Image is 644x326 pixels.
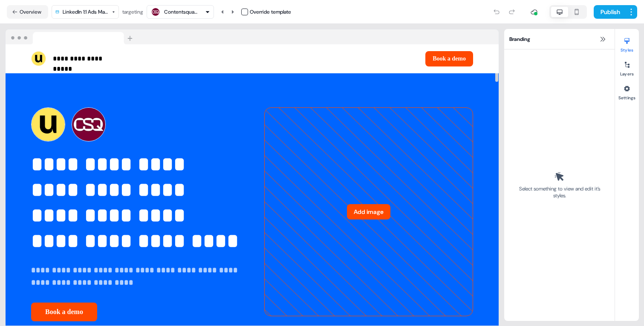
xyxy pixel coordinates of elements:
button: Layers [615,58,639,77]
button: Book a demo [31,303,97,321]
button: Overview [7,5,48,19]
button: Contentsquare [147,5,214,19]
div: LinkedIn 1:1 Ads Marketing Template [63,8,109,16]
div: Contentsquare [164,8,198,16]
div: Book a demo [256,51,474,66]
button: Add image [347,204,390,219]
div: Book a demo [31,303,240,321]
div: Branding [504,29,615,49]
div: targeting [122,8,143,16]
button: Styles [615,34,639,53]
div: Select something to view and edit it’s styles. [516,185,603,199]
div: Add image [264,107,474,322]
img: Browser topbar [6,29,136,45]
div: Override template [250,8,291,16]
button: Settings [615,82,639,101]
button: Publish [594,5,625,19]
button: Book a demo [425,51,473,66]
